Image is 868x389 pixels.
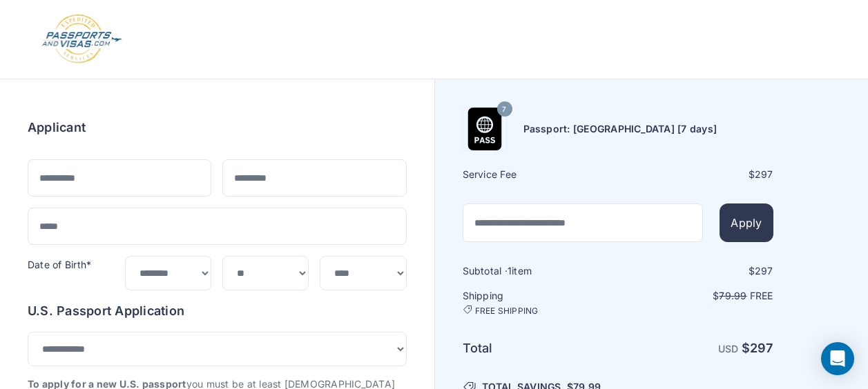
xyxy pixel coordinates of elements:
div: $ [619,168,773,181]
h6: Total [463,339,617,358]
h6: Subtotal · item [463,264,617,278]
img: Logo [41,14,123,65]
div: Open Intercom Messenger [821,342,854,375]
span: 297 [750,341,773,355]
span: FREE SHIPPING [475,306,539,317]
img: Product Name [463,108,506,150]
button: Apply [720,203,773,242]
label: Date of Birth* [28,259,91,270]
h6: Passport: [GEOGRAPHIC_DATA] [7 days] [523,122,717,136]
span: USD [718,343,739,355]
h6: Shipping [463,289,617,317]
p: $ [619,289,773,303]
strong: $ [742,341,773,355]
span: 7 [502,101,506,119]
h6: Service Fee [463,168,617,181]
span: Free [750,290,773,301]
h6: U.S. Passport Application [28,301,407,321]
h6: Applicant [28,118,86,137]
div: $ [619,264,773,278]
span: 297 [755,168,773,180]
span: 79.99 [719,290,746,301]
span: 1 [508,265,512,277]
span: 297 [755,265,773,277]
